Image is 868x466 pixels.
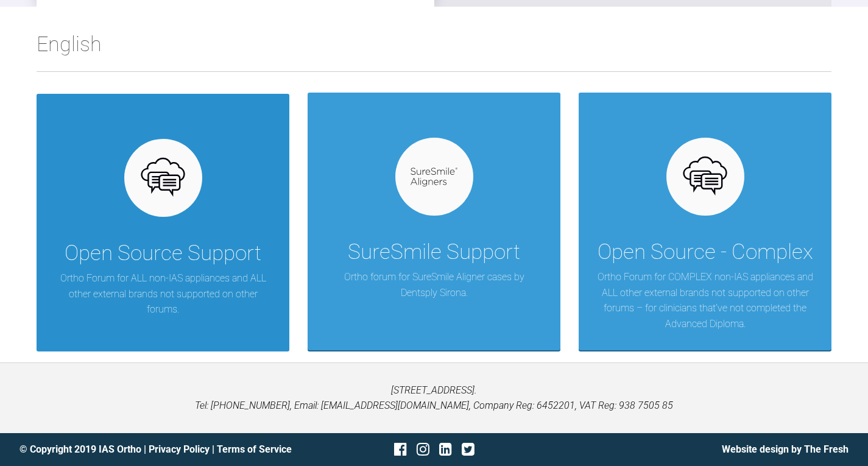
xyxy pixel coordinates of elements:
p: Ortho forum for SureSmile Aligner cases by Dentsply Sirona. [326,269,542,300]
div: Open Source Support [65,236,261,270]
div: © Copyright 2019 IAS Ortho | | [19,442,296,457]
a: Open Source SupportOrtho Forum for ALL non-IAS appliances and ALL other external brands not suppo... [37,93,289,350]
img: suresmile.935bb804.svg [411,168,457,186]
img: opensource.6e495855.svg [139,155,186,202]
p: Ortho Forum for ALL non-IAS appliances and ALL other external brands not supported on other forums. [55,270,271,317]
a: Privacy Policy [149,443,210,455]
a: SureSmile SupportOrtho forum for SureSmile Aligner cases by Dentsply Sirona. [308,93,560,350]
div: Open Source - Complex [598,235,813,269]
h2: English [37,27,831,71]
p: [STREET_ADDRESS]. Tel: [PHONE_NUMBER], Email: [EMAIL_ADDRESS][DOMAIN_NAME], Company Reg: 6452201,... [19,383,849,414]
a: Terms of Service [217,443,292,455]
p: Ortho Forum for COMPLEX non-IAS appliances and ALL other external brands not supported on other f... [597,269,813,331]
a: Open Source - ComplexOrtho Forum for COMPLEX non-IAS appliances and ALL other external brands not... [579,93,831,350]
a: Website design by The Fresh [722,443,849,455]
img: opensource.6e495855.svg [682,154,729,200]
div: SureSmile Support [348,235,520,269]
